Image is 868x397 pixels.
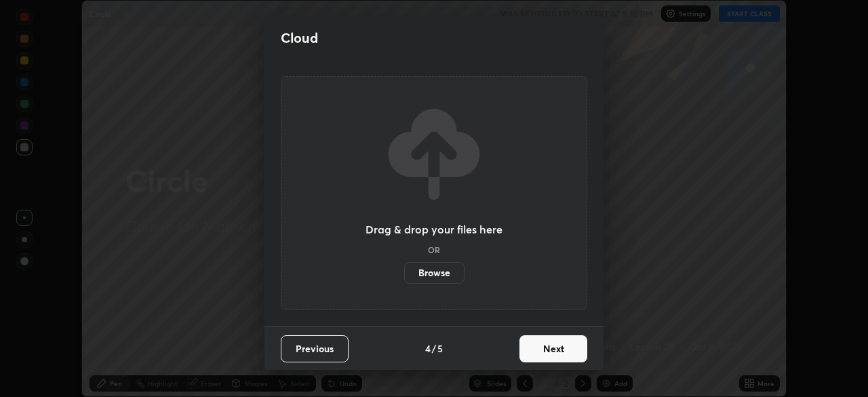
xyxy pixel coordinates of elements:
[432,341,436,356] h4: /
[281,29,318,47] h2: Cloud
[366,224,502,235] h3: Drag & drop your files here
[281,335,349,362] button: Previous
[437,341,443,356] h4: 5
[519,335,587,362] button: Next
[428,246,440,254] h5: OR
[425,341,431,356] h4: 4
